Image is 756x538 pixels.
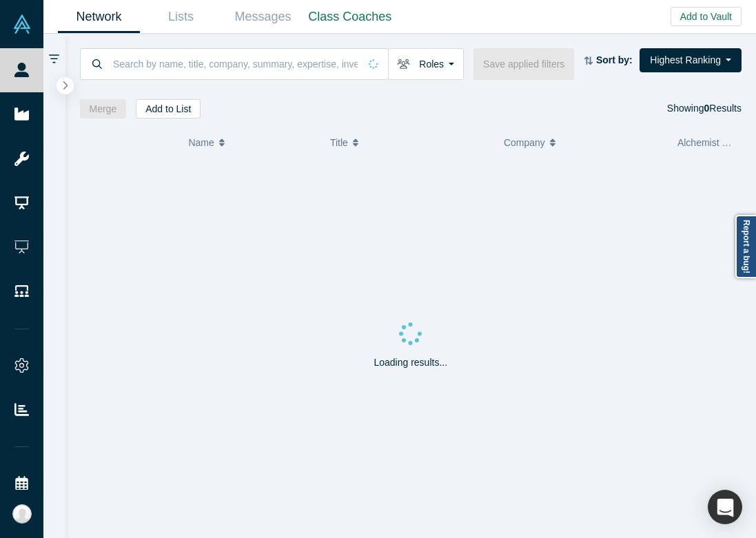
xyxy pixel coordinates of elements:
span: Company [504,128,545,157]
a: Report a bug! [735,215,756,278]
div: Showing [667,99,742,118]
span: Alchemist Role [677,137,742,148]
button: Title [330,128,489,157]
a: Lists [140,1,222,33]
img: Katinka Harsányi's Account [12,504,32,524]
button: Save applied filters [473,48,574,80]
a: Messages [222,1,304,33]
button: Company [504,128,663,157]
span: Name [188,128,214,157]
button: Name [188,128,316,157]
span: Results [704,103,742,114]
input: Search by name, title, company, summary, expertise, investment criteria or topics of focus [112,48,359,80]
strong: Sort by: [596,54,633,65]
button: Roles [388,48,464,80]
span: Title [330,128,348,157]
button: Add to Vault [671,7,742,26]
a: Class Coaches [304,1,396,33]
button: Merge [80,99,127,118]
button: Add to List [136,99,201,118]
strong: 0 [704,103,710,114]
img: Alchemist Vault Logo [12,14,32,34]
p: Loading results... [374,355,447,370]
a: Network [58,1,140,33]
button: Highest Ranking [640,48,742,72]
